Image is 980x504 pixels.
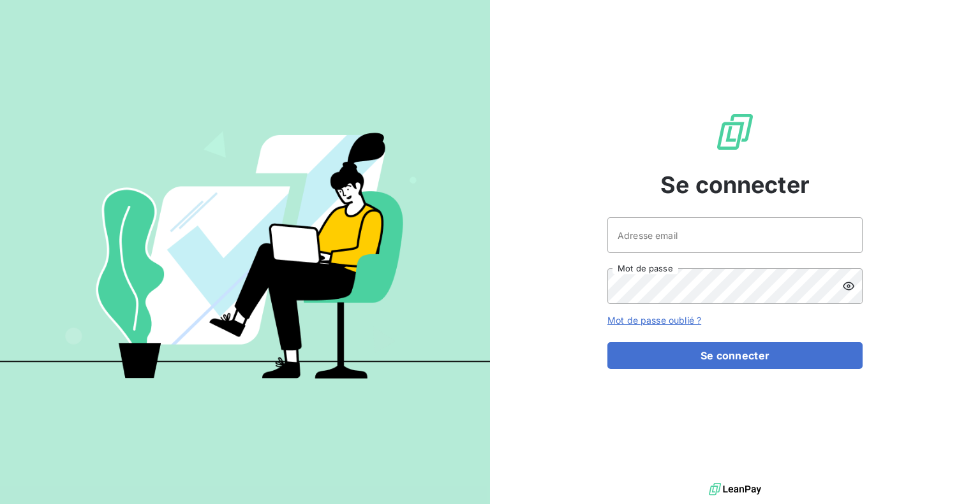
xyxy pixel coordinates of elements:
[607,315,701,326] a: Mot de passe oublié ?
[607,342,863,369] button: Se connecter
[709,480,761,499] img: logo
[660,168,810,202] span: Se connecter
[607,217,863,253] input: placeholder
[715,112,755,152] img: Logo LeanPay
